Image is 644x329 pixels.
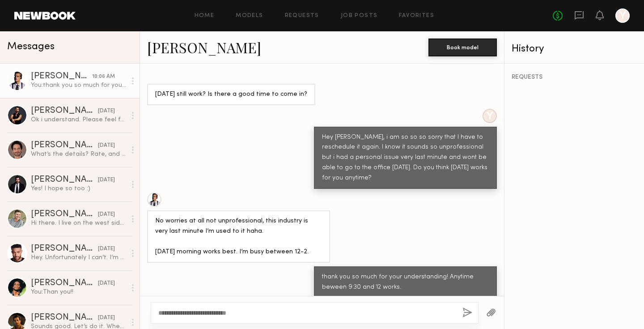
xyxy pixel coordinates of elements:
[7,42,55,52] span: Messages
[155,216,322,257] div: No worries at all not unprofessional, this industry is very last minute I’m used to it haha. [DAT...
[31,244,98,253] div: [PERSON_NAME]
[31,150,126,158] div: What’s the details? Rate, and proposed work date ?
[98,279,115,288] div: [DATE]
[236,13,263,19] a: Models
[31,313,98,322] div: [PERSON_NAME]
[399,13,434,19] a: Favorites
[31,81,126,90] div: You: thank you so much for your understanding! Anytime beween 9:30 and 12 works.
[98,314,115,322] div: [DATE]
[512,74,637,81] div: REQUESTS
[31,253,126,262] div: Hey. Unfortunately I can’t. I’m booked and away right now. I’m free the 21-27
[31,288,126,296] div: You: Than you!!
[31,175,98,184] div: [PERSON_NAME]
[31,141,98,150] div: [PERSON_NAME]
[98,245,115,253] div: [DATE]
[147,38,261,57] a: [PERSON_NAME]
[31,107,98,115] div: [PERSON_NAME]
[31,219,126,227] div: Hi there. I live on the west side in [GEOGRAPHIC_DATA], so downtown won’t work for a fitting as i...
[98,141,115,150] div: [DATE]
[98,210,115,219] div: [DATE]
[428,43,497,51] a: Book model
[98,107,115,115] div: [DATE]
[322,272,489,293] div: thank you so much for your understanding! Anytime beween 9:30 and 12 works.
[92,73,115,81] div: 10:06 AM
[31,210,98,219] div: [PERSON_NAME]
[31,72,92,81] div: [PERSON_NAME]
[341,13,378,19] a: Job Posts
[285,13,319,19] a: Requests
[155,90,307,100] div: [DATE] still work? Is there a good time to come in?
[428,38,497,56] button: Book model
[322,132,489,184] div: Hey [PERSON_NAME], i am so so so sorry that I have to reschedule it again. I know it sounds so un...
[31,115,126,124] div: Ok i understand. Please feel free to reach out either here or at [EMAIL_ADDRESS][DOMAIN_NAME]
[512,44,637,54] div: History
[31,279,98,288] div: [PERSON_NAME]
[615,9,630,23] a: Y
[195,13,215,19] a: Home
[98,176,115,184] div: [DATE]
[31,184,126,193] div: Yes! I hope so too :)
